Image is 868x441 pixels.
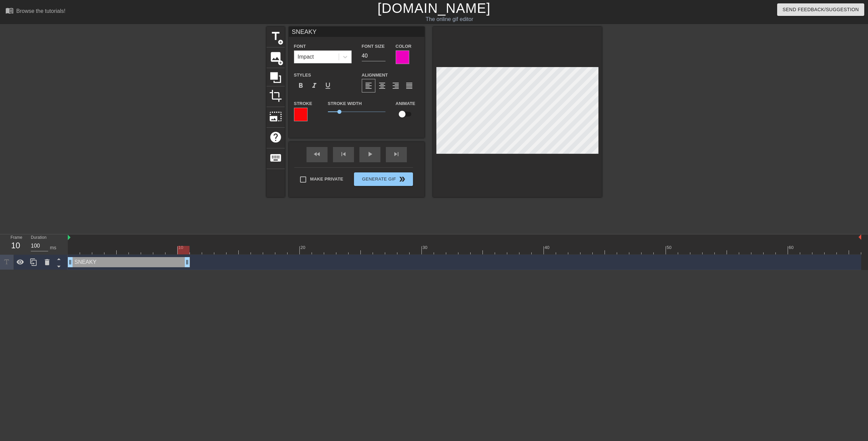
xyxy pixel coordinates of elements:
[354,172,413,186] button: Generate Gif
[545,244,551,251] div: 40
[357,175,410,183] span: Generate Gif
[269,110,282,123] span: photo_size_select_large
[5,234,26,254] div: Frame
[396,100,415,107] label: Animate
[362,43,385,50] label: Font Size
[362,72,388,79] label: Alignment
[422,244,429,251] div: 30
[378,82,386,90] span: format_align_center
[297,82,305,90] span: format_bold
[339,150,348,158] span: skip_previous
[783,5,859,14] span: Send Feedback/Suggestion
[377,1,490,16] a: [DOMAIN_NAME]
[11,239,21,252] div: 10
[859,234,861,240] img: bound-end.png
[269,131,282,144] span: help
[294,43,306,50] label: Font
[278,60,283,66] span: add_circle
[294,72,311,79] label: Styles
[392,150,400,158] span: skip_next
[269,30,282,43] span: title
[5,6,14,15] span: menu_book
[313,150,321,158] span: fast_rewind
[324,82,332,90] span: format_underline
[396,43,412,50] label: Color
[269,89,282,102] span: crop
[310,176,343,183] span: Make Private
[328,100,362,107] label: Stroke Width
[398,175,406,183] span: double_arrow
[392,82,400,90] span: format_align_right
[31,236,46,240] label: Duration
[50,244,56,251] div: ms
[300,244,307,251] div: 20
[269,151,282,164] span: keyboard
[366,150,374,158] span: play_arrow
[5,6,65,17] a: Browse the tutorials!
[777,3,864,16] button: Send Feedback/Suggestion
[269,50,282,63] span: image
[789,244,795,251] div: 60
[178,244,184,251] div: 10
[364,82,373,90] span: format_align_left
[405,82,413,90] span: format_align_justify
[16,8,65,14] div: Browse the tutorials!
[298,53,314,61] div: Impact
[667,244,673,251] div: 50
[278,39,283,45] span: add_circle
[294,100,312,107] label: Stroke
[293,15,606,23] div: The online gif editor
[310,82,318,90] span: format_italic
